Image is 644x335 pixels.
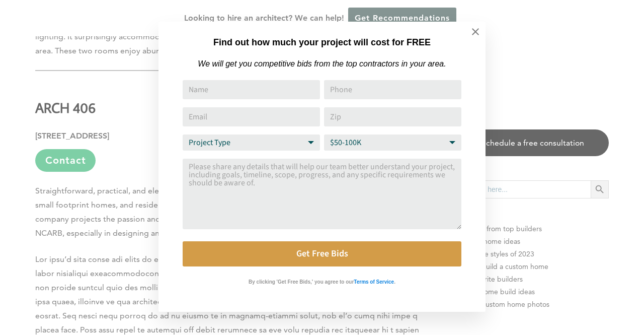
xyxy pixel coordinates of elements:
textarea: Comment or Message [183,159,461,229]
input: Email Address [183,107,320,126]
input: Name [183,80,320,99]
select: Project Type [183,135,320,151]
select: Budget Range [324,135,461,151]
strong: Terms of Service [354,279,394,285]
strong: By clicking 'Get Free Bids,' you agree to our [249,279,354,285]
input: Zip [324,107,461,126]
button: Get Free Bids [183,241,461,266]
strong: . [394,279,395,285]
strong: Find out how much your project will cost for FREE [213,37,431,47]
button: Close [458,14,493,49]
em: We will get you competitive bids from the top contractors in your area. [198,59,446,68]
input: Phone [324,80,461,99]
a: Terms of Service [354,277,394,285]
